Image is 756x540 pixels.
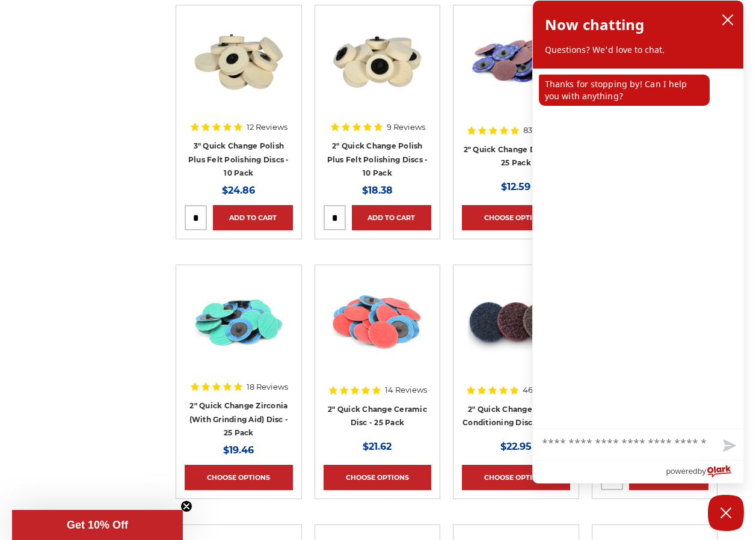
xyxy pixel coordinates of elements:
[462,205,570,230] a: Choose Options
[188,141,289,177] a: 3" Quick Change Polish Plus Felt Polishing Discs - 10 Pack
[324,14,432,122] a: 2" Roloc Polishing Felt Discs
[462,14,570,122] a: 2 inch red aluminum oxide quick change sanding discs for metalwork
[185,274,293,382] a: 2 inch zirconia plus grinding aid quick change disc
[464,145,569,168] a: 2" Quick Change Disc A/O - 25 Pack
[329,14,425,110] img: 2" Roloc Polishing Felt Discs
[462,465,570,490] a: Choose Options
[328,405,427,428] a: 2" Quick Change Ceramic Disc - 25 Pack
[247,123,287,131] span: 12 Reviews
[708,495,744,531] button: Close Chatbox
[718,11,737,29] button: close chatbox
[213,205,293,230] a: Add to Cart
[191,274,287,370] img: 2 inch zirconia plus grinding aid quick change disc
[363,441,392,452] span: $21.62
[223,444,254,456] span: $19.46
[666,464,697,479] span: powered
[189,401,289,437] a: 2" Quick Change Zirconia (With Grinding Aid) Disc - 25 Pack
[463,405,570,428] a: 2" Quick Change Surface Conditioning Disc - 25 Pack
[247,383,288,391] span: 18 Reviews
[222,185,255,196] span: $24.86
[385,386,427,394] span: 14 Reviews
[329,274,425,370] img: 2 inch quick change sanding disc Ceramic
[713,432,743,460] button: Send message
[324,274,432,382] a: 2 inch quick change sanding disc Ceramic
[387,123,425,131] span: 9 Reviews
[180,500,192,512] button: Close teaser
[462,274,570,382] a: Black Hawk Abrasives 2 inch quick change disc for surface preparation on metals
[362,185,393,196] span: $18.38
[468,14,564,110] img: 2 inch red aluminum oxide quick change sanding discs for metalwork
[545,44,731,56] p: Questions? We'd love to chat.
[12,510,183,540] div: Get 10% OffClose teaser
[352,205,432,230] a: Add to Cart
[324,465,432,490] a: Choose Options
[523,386,567,394] span: 46 Reviews
[67,519,128,531] span: Get 10% Off
[539,75,710,106] p: Thanks for stopping by! Can I help you with anything?
[501,181,530,192] span: $12.59
[185,465,293,490] a: Choose Options
[523,126,566,134] span: 83 Reviews
[468,274,564,370] img: Black Hawk Abrasives 2 inch quick change disc for surface preparation on metals
[500,441,532,452] span: $22.95
[533,69,743,428] div: chat
[185,14,293,122] a: 3 inch polishing felt roloc discs
[191,14,287,110] img: 3 inch polishing felt roloc discs
[698,464,706,479] span: by
[327,141,428,177] a: 2" Quick Change Polish Plus Felt Polishing Discs - 10 Pack
[666,461,743,483] a: Powered by Olark
[545,13,644,37] h2: Now chatting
